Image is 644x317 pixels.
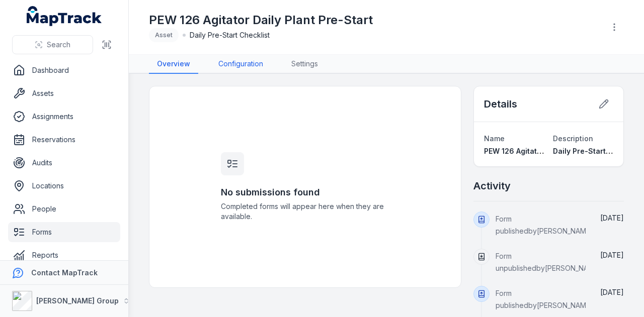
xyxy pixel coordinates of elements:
[496,252,601,272] span: Form unpublished by [PERSON_NAME]
[47,40,70,50] span: Search
[484,147,619,155] span: PEW 126 Agitator Daily Plant Pre-Start
[553,134,593,143] span: Description
[221,201,390,222] span: Completed forms will appear here when they are available.
[496,215,593,235] span: Form published by [PERSON_NAME]
[190,30,270,40] span: Daily Pre-Start Checklist
[8,222,120,242] a: Forms
[8,245,120,265] a: Reports
[600,214,624,222] time: 11/08/2025, 9:17:08 am
[8,107,120,127] a: Assignments
[600,288,624,296] time: 11/07/2025, 10:40:45 am
[283,55,326,74] a: Settings
[12,35,93,54] button: Search
[31,268,98,277] strong: Contact MapTrack
[484,97,517,111] h2: Details
[496,289,593,309] span: Form published by [PERSON_NAME]
[600,214,624,222] span: [DATE]
[36,296,119,305] strong: [PERSON_NAME] Group
[149,28,179,42] div: Asset
[27,6,102,26] a: MapTrack
[8,60,120,80] a: Dashboard
[221,185,390,199] h3: No submissions found
[473,179,511,193] h2: Activity
[8,199,120,219] a: People
[210,55,271,74] a: Configuration
[553,147,641,155] span: Daily Pre-Start Checklist
[600,288,624,296] span: [DATE]
[149,12,373,28] h1: PEW 126 Agitator Daily Plant Pre-Start
[149,55,198,74] a: Overview
[8,153,120,173] a: Audits
[600,251,624,259] span: [DATE]
[8,176,120,196] a: Locations
[8,130,120,150] a: Reservations
[8,83,120,103] a: Assets
[484,134,505,143] span: Name
[600,251,624,259] time: 11/08/2025, 9:16:47 am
